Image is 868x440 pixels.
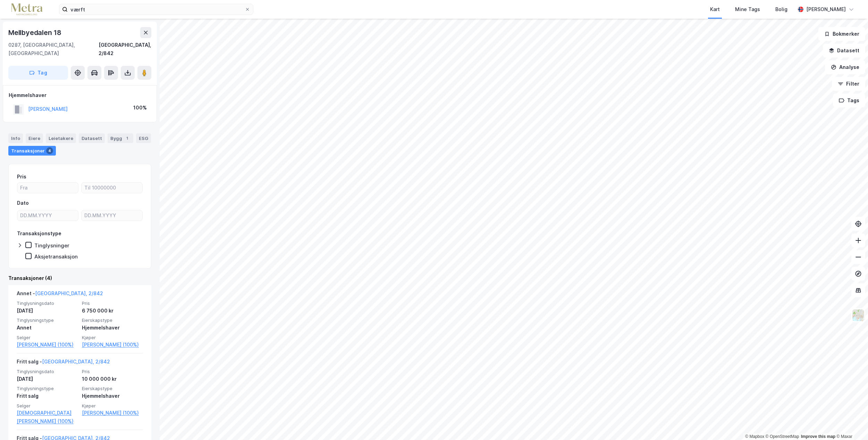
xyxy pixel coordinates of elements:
div: [PERSON_NAME] [806,5,846,14]
div: [GEOGRAPHIC_DATA], 2/842 [99,41,151,58]
div: Datasett [79,133,105,143]
div: [DATE] [17,307,78,315]
span: Selger [17,335,78,341]
button: Filter [832,77,865,91]
input: Fra [17,183,78,193]
a: OpenStreetMap [766,434,799,439]
input: Til 10000000 [82,183,142,193]
div: 6 750 000 kr [82,307,143,315]
input: DD.MM.YYYY [82,210,142,221]
div: Tinglysninger [34,242,69,249]
div: Hjemmelshaver [9,91,151,99]
div: Fritt salg [17,392,78,400]
span: Pris [82,300,143,306]
div: Mellbyedalen 18 [8,27,63,38]
div: Aksjetransaksjon [34,253,78,260]
div: Mine Tags [735,5,760,14]
span: Kjøper [82,403,143,409]
div: 1 [124,135,130,142]
div: 100% [133,104,147,112]
div: Info [8,133,23,143]
div: Kontrollprogram for chat [833,407,868,440]
div: Pris [17,173,26,181]
input: DD.MM.YYYY [17,210,78,221]
div: 0287, [GEOGRAPHIC_DATA], [GEOGRAPHIC_DATA] [8,41,99,58]
div: Bolig [775,5,787,14]
div: ESG [136,133,151,143]
div: Bygg [108,133,133,143]
a: [GEOGRAPHIC_DATA], 2/842 [35,290,103,296]
button: Bokmerker [818,27,865,41]
a: Mapbox [745,434,764,439]
button: Analyse [825,60,865,74]
div: Eiere [26,133,43,143]
iframe: Chat Widget [833,407,868,440]
a: [DEMOGRAPHIC_DATA][PERSON_NAME] (100%) [17,409,78,425]
span: Kjøper [82,335,143,341]
div: Annet [17,324,78,332]
div: Kart [710,5,720,14]
img: Z [852,309,865,322]
a: [PERSON_NAME] (100%) [17,341,78,349]
input: Søk på adresse, matrikkel, gårdeiere, leietakere eller personer [68,4,245,15]
button: Tags [833,94,865,107]
div: Hjemmelshaver [82,392,143,400]
button: Datasett [823,44,865,58]
span: Tinglysningstype [17,317,78,323]
div: Transaksjoner [8,146,56,156]
div: Transaksjoner (4) [8,274,151,282]
a: [PERSON_NAME] (100%) [82,341,143,349]
div: Fritt salg - [17,358,110,369]
span: Tinglysningstype [17,386,78,391]
a: [GEOGRAPHIC_DATA], 2/842 [42,359,110,364]
a: [PERSON_NAME] (100%) [82,409,143,417]
span: Eierskapstype [82,317,143,323]
span: Selger [17,403,78,409]
div: [DATE] [17,375,78,383]
div: Transaksjonstype [17,229,61,238]
span: Eierskapstype [82,386,143,391]
span: Tinglysningsdato [17,369,78,375]
span: Pris [82,369,143,375]
div: Annet - [17,289,103,300]
img: metra-logo.256734c3b2bbffee19d4.png [11,3,42,16]
span: Tinglysningsdato [17,300,78,306]
a: Improve this map [801,434,835,439]
div: Leietakere [46,133,76,143]
div: 4 [46,147,53,154]
button: Tag [8,66,68,80]
div: Hjemmelshaver [82,324,143,332]
div: 10 000 000 kr [82,375,143,383]
div: Dato [17,199,29,207]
